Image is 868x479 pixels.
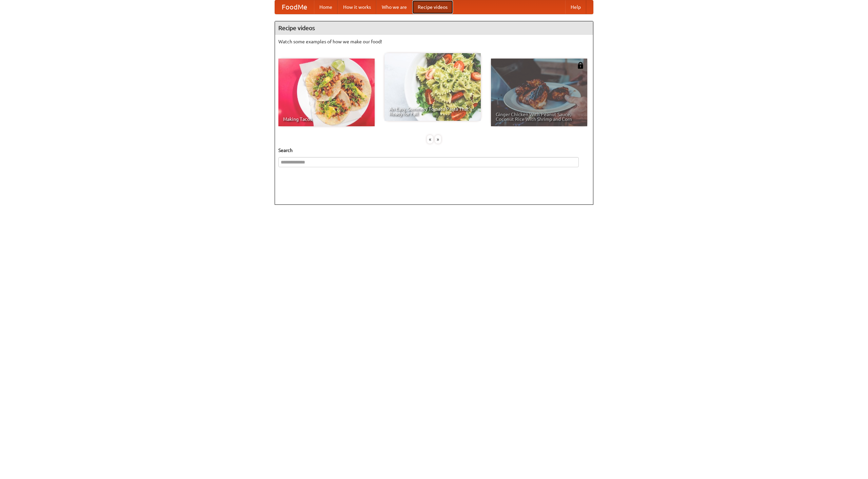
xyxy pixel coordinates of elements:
span: An Easy, Summery Tomato Pasta That's Ready for Fall [389,107,476,116]
a: Help [565,0,586,14]
a: FoodMe [275,0,314,14]
p: Watch some examples of how we make our food! [278,38,590,45]
div: » [435,135,441,144]
div: « [427,135,433,144]
a: How it works [338,0,376,14]
a: Who we are [376,0,412,14]
img: 483408.png [577,62,584,69]
h4: Recipe videos [275,21,593,35]
span: Making Tacos [283,117,370,122]
a: Making Tacos [278,59,375,126]
a: Recipe videos [412,0,453,14]
a: Home [314,0,338,14]
a: An Easy, Summery Tomato Pasta That's Ready for Fall [384,53,481,121]
h5: Search [278,147,590,154]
